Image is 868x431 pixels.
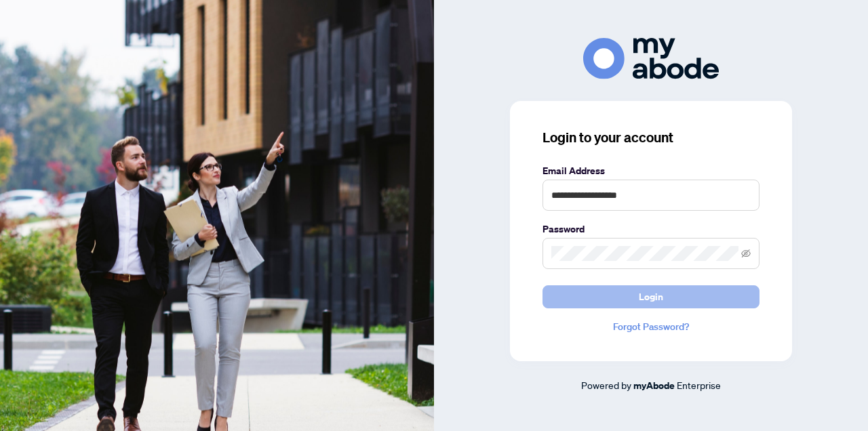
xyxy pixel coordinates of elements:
[581,379,631,391] span: Powered by
[542,319,759,334] a: Forgot Password?
[583,38,719,79] img: ma-logo
[542,285,759,308] button: Login
[542,128,759,147] h3: Login to your account
[741,249,751,258] span: eye-invisible
[633,378,675,393] a: myAbode
[639,286,663,308] span: Login
[677,379,721,391] span: Enterprise
[542,163,759,178] label: Email Address
[542,222,759,237] label: Password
